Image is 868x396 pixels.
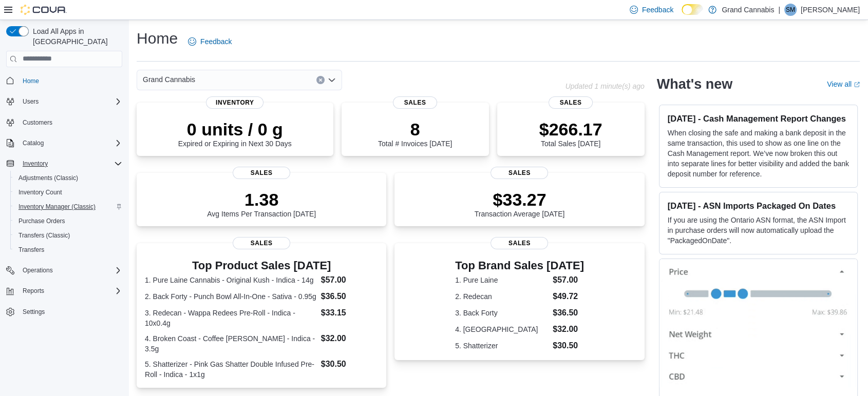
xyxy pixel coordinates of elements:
p: If you are using the Ontario ASN format, the ASN Import in purchase orders will now automatically... [668,215,849,246]
button: Operations [2,263,126,278]
span: Adjustments (Classic) [14,172,122,184]
a: Inventory Count [14,186,66,199]
dd: $57.00 [553,274,584,286]
p: Grand Cannabis [722,4,774,16]
dt: 3. Redecan - Wappa Redees Pre-Roll - Indica - 10x0.4g [145,308,317,328]
button: Clear input [316,76,325,84]
dd: $30.50 [321,358,379,370]
span: Customers [23,118,52,127]
span: Home [23,77,39,85]
h1: Home [137,28,178,49]
nav: Complex example [6,69,122,346]
dt: 4. [GEOGRAPHIC_DATA] [455,324,549,334]
h3: [DATE] - ASN Imports Packaged On Dates [668,201,849,211]
span: Inventory Count [14,186,122,199]
dd: $36.50 [321,290,379,303]
a: Inventory Manager (Classic) [14,201,100,213]
span: SM [786,4,795,16]
dt: 2. Back Forty - Punch Bowl All-In-One - Sativa - 0.95g [145,291,317,302]
span: Users [23,97,39,106]
span: Sales [233,167,290,179]
dt: 3. Back Forty [455,308,549,318]
span: Reports [18,285,122,297]
span: Inventory Count [18,188,62,196]
p: 1.38 [207,189,316,210]
h3: Top Brand Sales [DATE] [455,260,584,272]
p: 0 units / 0 g [178,119,292,140]
button: Customers [2,115,126,130]
span: Transfers [14,244,122,256]
a: Settings [18,306,49,318]
span: Adjustments (Classic) [18,174,78,182]
span: Settings [23,308,45,316]
p: $266.17 [539,119,602,140]
button: Reports [18,285,48,297]
a: Home [18,75,43,87]
button: Inventory [2,156,126,171]
button: Transfers [10,243,126,257]
span: Sales [233,237,290,249]
a: Feedback [184,31,236,52]
div: Total # Invoices [DATE] [378,119,452,148]
input: Dark Mode [682,4,703,15]
dt: 1. Pure Laine [455,275,549,285]
span: Catalog [23,139,44,147]
button: Settings [2,304,126,319]
button: Users [18,95,43,108]
dd: $36.50 [553,307,584,319]
button: Purchase Orders [10,214,126,228]
button: Inventory Count [10,185,126,200]
button: Catalog [2,136,126,150]
span: Inventory [18,157,122,170]
div: Transaction Average [DATE] [475,189,565,218]
span: Home [18,74,122,87]
dt: 5. Shatterizer - Pink Gas Shatter Double Infused Pre-Roll - Indica - 1x1g [145,359,317,380]
span: Purchase Orders [14,215,122,227]
div: Expired or Expiring in Next 30 Days [178,119,292,148]
dd: $33.15 [321,307,379,319]
img: Cova [21,5,67,15]
span: Catalog [18,137,122,149]
button: Transfers (Classic) [10,228,126,243]
dd: $32.00 [553,323,584,335]
button: Operations [18,264,57,276]
h2: What's new [657,76,732,92]
a: Customers [18,116,56,129]
p: 8 [378,119,452,140]
button: Open list of options [328,76,336,84]
span: Operations [23,266,53,274]
div: Sara Mackie [784,4,797,16]
span: Inventory [206,96,263,109]
svg: External link [854,82,860,88]
span: Transfers (Classic) [14,229,122,242]
span: Sales [490,167,548,179]
dd: $57.00 [321,274,379,286]
span: Inventory Manager (Classic) [14,201,122,213]
dd: $32.00 [321,332,379,345]
button: Reports [2,284,126,298]
p: | [778,4,780,16]
span: Transfers (Classic) [18,231,70,240]
button: Adjustments (Classic) [10,171,126,185]
span: Users [18,95,122,108]
dt: 2. Redecan [455,291,549,302]
a: View allExternal link [827,80,860,88]
p: Updated 1 minute(s) ago [565,82,644,90]
h3: Top Product Sales [DATE] [145,260,378,272]
a: Transfers [14,244,48,256]
p: $33.27 [475,189,565,210]
span: Transfers [18,246,44,254]
span: Operations [18,264,122,276]
button: Catalog [18,137,48,149]
span: Inventory [23,160,48,168]
span: Feedback [642,5,673,15]
button: Home [2,73,126,88]
h3: [DATE] - Cash Management Report Changes [668,113,849,124]
div: Total Sales [DATE] [539,119,602,148]
dd: $30.50 [553,340,584,352]
span: Grand Cannabis [143,73,195,86]
span: Settings [18,305,122,318]
button: Users [2,94,126,109]
button: Inventory Manager (Classic) [10,200,126,214]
